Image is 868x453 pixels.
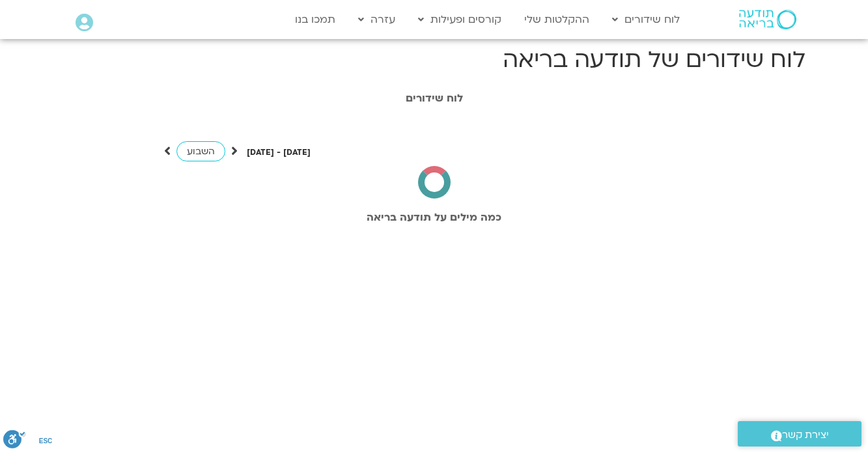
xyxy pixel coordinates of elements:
img: תודעה בריאה [739,10,796,29]
span: השבוע [187,145,215,158]
h1: לוח שידורים של תודעה בריאה [63,44,805,75]
h2: כמה מילים על תודעה בריאה [70,212,799,223]
a: יצירת קשר [738,421,861,446]
a: עזרה [352,7,402,32]
a: קורסים ופעילות [412,7,508,32]
p: [DATE] - [DATE] [247,146,311,159]
h1: לוח שידורים [70,92,799,104]
span: יצירת קשר [782,426,829,444]
a: ההקלטות שלי [518,7,596,32]
a: תמכו בנו [288,7,342,32]
a: השבוע [176,141,225,161]
a: לוח שידורים [606,7,686,32]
